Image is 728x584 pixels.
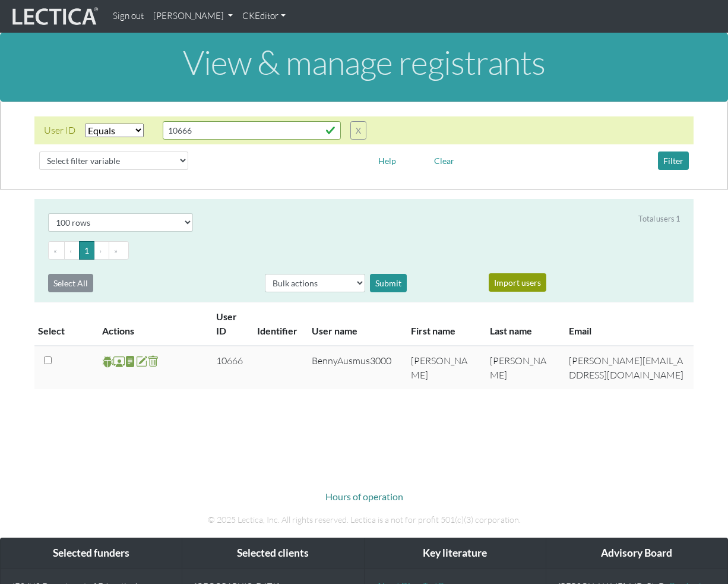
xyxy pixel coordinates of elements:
[10,44,718,81] h1: View & manage registrants
[108,5,148,28] a: Sign out
[95,302,209,346] th: Actions
[148,5,238,28] a: [PERSON_NAME]
[136,355,147,368] span: account update
[365,538,546,569] div: Key literature
[182,538,363,569] div: Selected clients
[370,274,407,292] div: Submit
[1,538,182,569] div: Selected funders
[350,121,366,140] button: X
[546,538,727,569] div: Advisory Board
[79,241,94,260] button: Go to page 1
[238,5,290,28] a: CKEditor
[404,346,483,389] td: [PERSON_NAME]
[562,302,694,346] th: Email
[638,213,680,225] div: Total users 1
[483,302,562,346] th: Last name
[48,274,93,292] button: Select All
[305,302,404,346] th: User name
[34,302,95,346] th: Select
[325,491,403,502] a: Hours of operation
[113,355,125,368] span: Staff
[562,346,694,389] td: [PERSON_NAME][EMAIL_ADDRESS][DOMAIN_NAME]
[373,151,401,170] button: Help
[10,5,99,28] img: lecticalive
[483,346,562,389] td: [PERSON_NAME]
[250,302,305,346] th: Identifier
[34,513,694,526] p: © 2025 Lectica, Inc. All rights reserved. Lectica is a not for profit 501(c)(3) corporation.
[209,346,250,389] td: 10666
[489,273,546,292] button: Import users
[147,355,159,368] span: delete
[209,302,250,346] th: User ID
[44,123,75,137] div: User ID
[373,153,401,165] a: Help
[429,151,460,170] button: Clear
[48,241,680,260] ul: Pagination
[658,151,689,170] button: Filter
[404,302,483,346] th: First name
[125,355,136,368] span: reports
[305,346,404,389] td: BennyAusmus3000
